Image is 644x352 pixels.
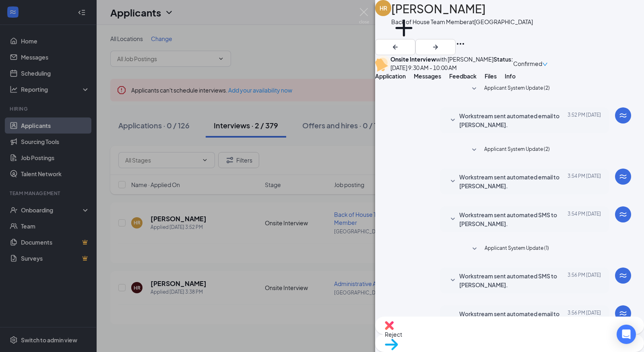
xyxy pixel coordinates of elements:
svg: Plus [391,15,417,41]
svg: SmallChevronDown [469,145,479,155]
svg: SmallChevronDown [448,115,458,125]
span: Applicant System Update (2) [484,145,550,155]
button: SmallChevronDownApplicant System Update (2) [469,145,550,155]
div: Open Intercom Messenger [617,325,636,344]
span: [DATE] 3:54 PM [568,173,601,190]
div: with [PERSON_NAME] [390,55,493,63]
span: Files [485,72,497,80]
button: SmallChevronDownApplicant System Update (1) [470,244,549,254]
div: HR [380,4,387,12]
svg: SmallChevronDown [448,177,458,186]
span: Feedback [449,72,477,80]
span: Messages [414,72,441,80]
svg: SmallChevronDown [469,84,479,94]
span: Application [375,72,406,80]
svg: ArrowRight [431,42,440,52]
button: PlusAdd a tag [391,15,417,49]
span: [DATE] 3:56 PM [568,309,601,327]
span: Workstream sent automated email to [PERSON_NAME]. [459,173,565,190]
span: Workstream sent automated SMS to [PERSON_NAME]. [459,210,565,228]
button: ArrowRight [415,39,456,55]
span: Applicant System Update (2) [484,84,550,94]
svg: WorkstreamLogo [618,210,628,219]
span: Workstream sent automated email to [PERSON_NAME]. [459,309,565,327]
svg: WorkstreamLogo [618,309,628,318]
span: Workstream sent automated email to [PERSON_NAME]. [459,111,565,129]
svg: Ellipses [456,39,465,49]
button: ArrowLeftNew [375,39,415,55]
div: Back of House Team Member at [GEOGRAPHIC_DATA] [391,18,533,26]
svg: SmallChevronDown [448,313,458,323]
svg: SmallChevronDown [470,244,479,254]
span: Confirmed [513,59,542,68]
button: SmallChevronDownApplicant System Update (2) [469,84,550,94]
svg: SmallChevronDown [448,214,458,224]
span: [DATE] 3:52 PM [568,111,601,129]
b: Onsite Interview [390,56,436,63]
span: Workstream sent automated SMS to [PERSON_NAME]. [459,272,565,289]
span: [DATE] 3:54 PM [568,210,601,228]
span: Applicant System Update (1) [485,244,549,254]
div: [DATE] 9:30 AM - 10:00 AM [390,63,493,72]
svg: WorkstreamLogo [618,172,628,181]
div: Status : [493,55,513,72]
span: down [542,62,548,67]
span: [DATE] 3:56 PM [568,272,601,289]
svg: ArrowLeftNew [390,42,400,52]
span: Reject [385,330,634,339]
svg: WorkstreamLogo [618,271,628,280]
svg: SmallChevronDown [448,276,458,285]
svg: WorkstreamLogo [618,111,628,120]
span: Info [505,72,516,80]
